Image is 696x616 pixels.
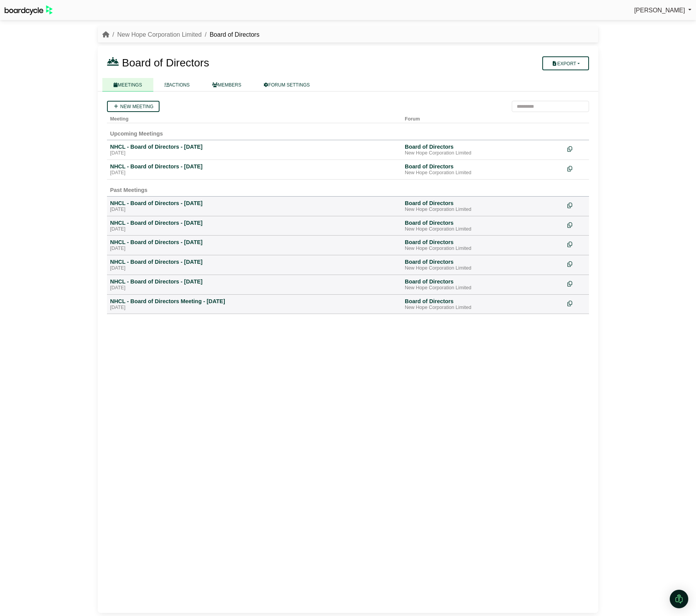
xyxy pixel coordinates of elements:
a: MEMBERS [201,78,253,92]
div: [DATE] [110,265,399,272]
a: FORUM SETTINGS [253,78,321,92]
a: Board of Directors New Hope Corporation Limited [405,298,561,311]
div: Open Intercom Messenger [670,590,688,608]
button: Export [542,56,589,70]
a: NHCL - Board of Directors - [DATE] [DATE] [110,200,399,213]
a: NHCL - Board of Directors - [DATE] [DATE] [110,278,399,291]
a: ACTIONS [153,78,201,92]
div: [DATE] [110,246,399,252]
div: Board of Directors [405,219,561,226]
div: NHCL - Board of Directors - [DATE] [110,278,399,285]
div: Board of Directors [405,200,561,207]
div: NHCL - Board of Directors - [DATE] [110,258,399,265]
div: Board of Directors [405,278,561,285]
div: New Hope Corporation Limited [405,150,561,156]
div: [DATE] [110,170,399,176]
div: Make a copy [567,200,586,210]
div: [DATE] [110,207,399,213]
span: Upcoming Meetings [110,131,163,137]
div: Make a copy [567,219,586,230]
a: Board of Directors New Hope Corporation Limited [405,258,561,272]
div: Make a copy [567,298,586,308]
a: MEETINGS [102,78,153,92]
div: Board of Directors [405,298,561,305]
a: NHCL - Board of Directors - [DATE] [DATE] [110,143,399,156]
div: [DATE] [110,285,399,291]
th: Meeting [107,112,402,123]
li: Board of Directors [202,30,259,40]
a: NHCL - Board of Directors Meeting - [DATE] [DATE] [110,298,399,311]
a: New Hope Corporation Limited [117,31,202,38]
div: Board of Directors [405,239,561,246]
div: [DATE] [110,305,399,311]
div: Make a copy [567,143,586,154]
a: NHCL - Board of Directors - [DATE] [DATE] [110,219,399,232]
a: Board of Directors New Hope Corporation Limited [405,219,561,232]
div: New Hope Corporation Limited [405,285,561,291]
div: NHCL - Board of Directors - [DATE] [110,143,399,150]
div: NHCL - Board of Directors - [DATE] [110,239,399,246]
div: New Hope Corporation Limited [405,265,561,272]
div: NHCL - Board of Directors - [DATE] [110,200,399,207]
span: Past Meetings [110,187,148,193]
div: Board of Directors [405,143,561,150]
th: Forum [402,112,564,123]
div: Make a copy [567,278,586,288]
a: NHCL - Board of Directors - [DATE] [DATE] [110,239,399,252]
a: NHCL - Board of Directors - [DATE] [DATE] [110,258,399,272]
div: New Hope Corporation Limited [405,170,561,176]
div: NHCL - Board of Directors - [DATE] [110,163,399,170]
div: [DATE] [110,226,399,232]
div: Make a copy [567,163,586,173]
div: New Hope Corporation Limited [405,226,561,232]
a: [PERSON_NAME] [634,5,691,15]
a: NHCL - Board of Directors - [DATE] [DATE] [110,163,399,176]
div: Make a copy [567,239,586,249]
a: Board of Directors New Hope Corporation Limited [405,163,561,176]
div: New Hope Corporation Limited [405,305,561,311]
a: Board of Directors New Hope Corporation Limited [405,239,561,252]
div: NHCL - Board of Directors - [DATE] [110,219,399,226]
div: New Hope Corporation Limited [405,207,561,213]
a: Board of Directors New Hope Corporation Limited [405,200,561,213]
span: Board of Directors [122,57,209,69]
div: Board of Directors [405,258,561,265]
nav: breadcrumb [102,30,260,40]
div: [DATE] [110,150,399,156]
a: Board of Directors New Hope Corporation Limited [405,278,561,291]
a: New meeting [107,101,160,112]
div: Board of Directors [405,163,561,170]
div: New Hope Corporation Limited [405,246,561,252]
div: Make a copy [567,258,586,269]
span: [PERSON_NAME] [634,7,685,14]
div: NHCL - Board of Directors Meeting - [DATE] [110,298,399,305]
a: Board of Directors New Hope Corporation Limited [405,143,561,156]
img: BoardcycleBlackGreen-aaafeed430059cb809a45853b8cf6d952af9d84e6e89e1f1685b34bfd5cb7d64.svg [5,5,53,15]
